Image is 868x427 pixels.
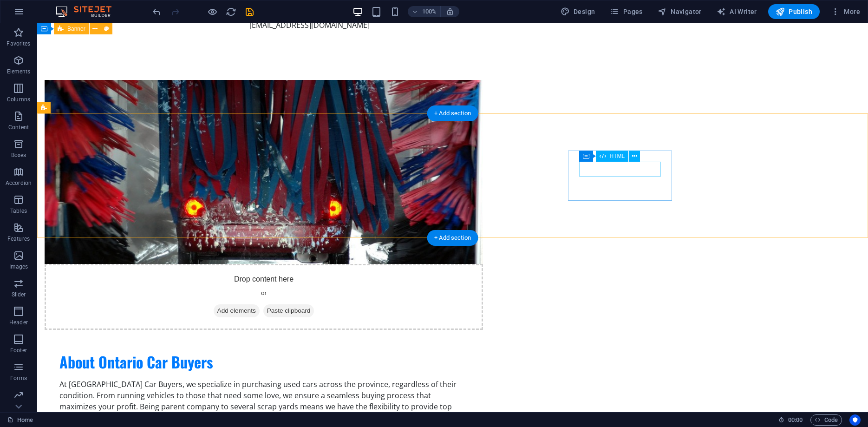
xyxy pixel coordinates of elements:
[225,6,236,17] button: reload
[7,414,33,426] a: Click to cancel selection. Double-click to open Pages
[849,414,861,426] button: Usercentrics
[610,153,625,159] span: HTML
[654,4,705,19] button: Navigator
[244,7,255,17] i: Save (Ctrl+S)
[53,6,123,17] img: Editor Logo
[658,7,702,16] span: Navigator
[7,40,30,47] p: Favorites
[244,6,255,17] button: save
[776,7,812,16] span: Publish
[446,7,454,16] i: On resize automatically adjust zoom level to fit chosen device.
[768,4,820,19] button: Publish
[67,26,85,32] span: Banner
[408,6,441,17] button: 100%
[10,347,27,354] p: Footer
[795,416,796,423] span: :
[778,414,803,426] h6: Session time
[810,414,842,426] button: Code
[10,207,27,215] p: Tables
[827,4,864,19] button: More
[7,96,30,103] p: Columns
[606,4,646,19] button: Pages
[226,7,236,17] i: Reload page
[7,68,31,75] p: Elements
[557,4,599,19] button: Design
[831,7,860,16] span: More
[151,6,162,17] button: undo
[226,281,277,294] span: Paste clipboard
[10,374,27,382] p: Forms
[815,414,838,426] span: Code
[9,319,28,326] p: Header
[9,263,28,270] p: Images
[11,151,26,159] p: Boxes
[151,7,162,17] i: Undo: Change text (Ctrl+Z)
[8,124,29,131] p: Content
[422,6,437,17] h6: 100%
[561,7,595,16] span: Design
[7,241,446,307] div: Drop content here
[427,105,478,121] div: + Add section
[176,281,222,294] span: Add elements
[207,6,218,17] button: Click here to leave preview mode and continue editing
[610,7,642,16] span: Pages
[427,230,478,246] div: + Add section
[7,235,30,243] p: Features
[788,414,803,426] span: 00 00
[557,4,599,19] div: Design (Ctrl+Alt+Y)
[12,291,26,298] p: Slider
[6,179,32,187] p: Accordion
[713,4,761,19] button: AI Writer
[717,7,757,16] span: AI Writer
